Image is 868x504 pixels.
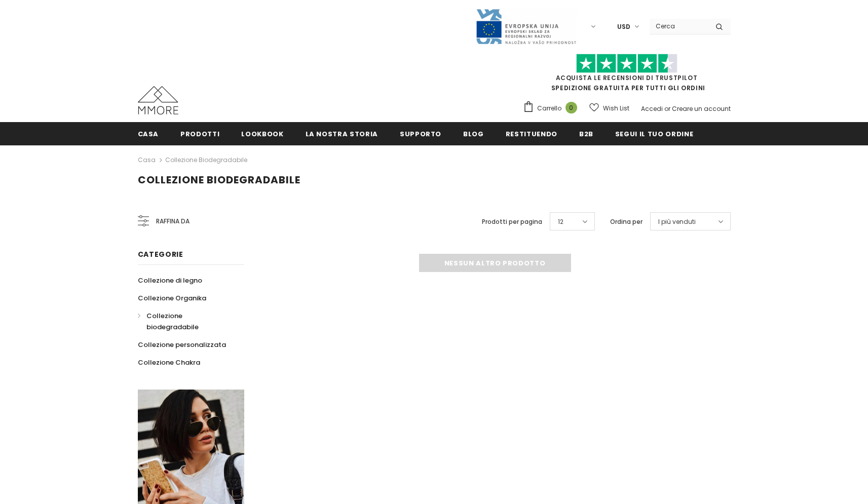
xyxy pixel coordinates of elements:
[138,340,226,350] span: Collezione personalizzata
[138,173,300,187] span: Collezione biodegradabile
[180,122,219,145] a: Prodotti
[241,122,283,145] a: Lookbook
[138,122,159,145] a: Casa
[400,129,441,139] span: supporto
[537,103,561,113] span: Carrello
[565,102,577,113] span: 0
[641,104,663,113] a: Accedi
[138,358,200,367] span: Collezione Chakra
[138,86,178,114] img: Casi MMORE
[615,129,693,139] span: Segui il tuo ordine
[138,354,200,371] a: Collezione Chakra
[576,54,677,73] img: Fidati di Pilot Stars
[603,103,629,113] span: Wish List
[463,129,484,139] span: Blog
[306,122,378,145] a: La nostra storia
[241,129,283,139] span: Lookbook
[138,129,159,139] span: Casa
[146,311,199,332] span: Collezione biodegradabile
[138,154,156,166] a: Casa
[138,307,233,336] a: Collezione biodegradabile
[180,129,219,139] span: Prodotti
[579,129,593,139] span: B2B
[506,122,557,145] a: Restituendo
[558,217,563,227] span: 12
[400,122,441,145] a: supporto
[138,293,206,303] span: Collezione Organika
[556,73,698,82] a: Acquista le recensioni di TrustPilot
[664,104,670,113] span: or
[463,122,484,145] a: Blog
[165,156,247,164] a: Collezione biodegradabile
[650,19,708,33] input: Search Site
[306,129,378,139] span: La nostra storia
[615,122,693,145] a: Segui il tuo ordine
[523,58,731,92] span: SPEDIZIONE GRATUITA PER TUTTI GLI ORDINI
[138,276,202,285] span: Collezione di legno
[475,8,577,45] img: Javni Razpis
[506,129,557,139] span: Restituendo
[138,289,206,307] a: Collezione Organika
[138,272,202,289] a: Collezione di legno
[138,336,226,354] a: Collezione personalizzata
[523,101,582,116] a: Carrello 0
[617,22,630,32] span: USD
[138,249,183,259] span: Categorie
[475,22,577,30] a: Javni Razpis
[482,217,542,227] label: Prodotti per pagina
[610,217,643,227] label: Ordina per
[579,122,593,145] a: B2B
[589,99,629,117] a: Wish List
[672,104,731,113] a: Creare un account
[156,216,190,227] span: Raffina da
[658,217,696,227] span: I più venduti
